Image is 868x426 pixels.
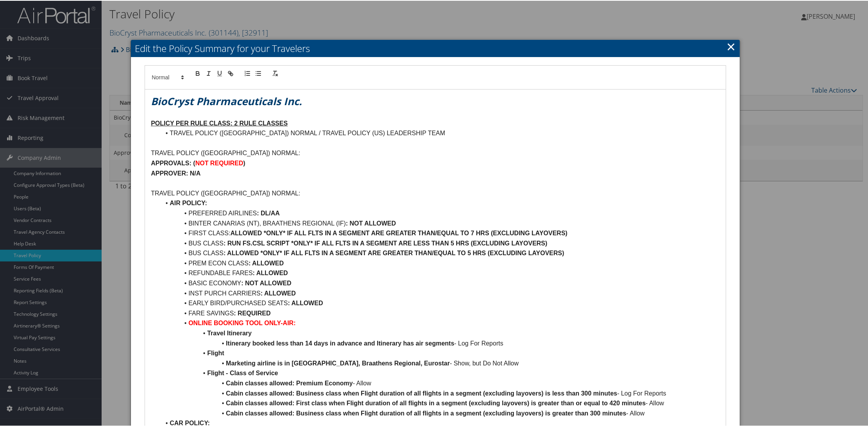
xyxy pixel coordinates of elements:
li: PREM ECON CLASS [160,258,720,268]
strong: Cabin classes allowed: Premium Economy [226,379,353,386]
strong: : RUN FS.CSL SCRIPT *ONLY* IF ALL FLTS IN A SEGMENT ARE LESS THAN 5 HRS (EXCLUDING LAYOVERS) [224,239,548,246]
li: - Show, but Do Not Allow [160,358,720,368]
strong: Travel Itinerary [207,329,252,336]
li: BINTER CANARIAS (NT), BRAATHENS REGIONAL (IF) [160,218,720,228]
strong: : ALLOWED [288,299,323,306]
strong: Cabin classes allowed: Business class when Flight duration of all flights in a segment (excluding... [226,409,626,416]
p: TRAVEL POLICY ([GEOGRAPHIC_DATA]) NORMAL: [151,188,720,198]
li: - Allow [160,408,720,418]
li: INST PURCH CARRIERS [160,288,720,298]
li: BUS CLASS [160,247,720,258]
strong: Flight [207,349,224,356]
li: PREFERRED AIRLINES [160,208,720,218]
u: POLICY PER RULE CLASS: 2 RULE CLASSES [151,119,288,126]
li: BASIC ECONOMY [160,277,720,288]
li: FIRST CLASS: [160,227,720,238]
li: - Log For Reports [160,388,720,398]
strong: Flight - Class of Service [207,369,278,376]
strong: : NOT ALLOWED [346,219,396,226]
strong: : ALLOWED [249,259,284,266]
strong: CAR POLICY: [170,419,210,426]
strong: Cabin classes allowed: Business class when Flight duration of all flights in a segment (excluding... [226,389,617,396]
li: TRAVEL POLICY ([GEOGRAPHIC_DATA]) NORMAL / TRAVEL POLICY (US) LEADERSHIP TEAM [160,127,720,138]
li: EARLY BIRD/PURCHASED SEATS [160,297,720,308]
strong: : NOT ALLOWED [241,279,291,286]
li: - Log For Reports [160,338,720,348]
li: - Allow [160,397,720,408]
li: FARE SAVINGS [160,308,720,318]
li: REFUNDABLE FARES [160,267,720,277]
strong: : REQUIRED [234,309,270,316]
strong: ONLINE BOOKING TOOL ONLY-AIR: [188,319,295,326]
strong: Marketing airline is in [GEOGRAPHIC_DATA], Braathens Regional, Eurostar [226,359,450,366]
strong: ) [243,159,245,166]
strong: : DL/AA [257,209,280,216]
strong: ALLOWED *ONLY* IF ALL FLTS IN A SEGMENT ARE GREATER THAN/EQUAL TO 7 HRS (EXCLUDING LAYOVERS) [230,229,567,236]
strong: APPROVER: N/A [151,169,200,176]
p: TRAVEL POLICY ([GEOGRAPHIC_DATA]) NORMAL: [151,147,720,158]
strong: AIR POLICY: [170,199,207,206]
li: - Allow [160,378,720,388]
strong: : ALLOWED [253,269,288,276]
strong: Cabin classes allowed: First class when Flight duration of all flights in a segment (excluding la... [226,399,646,406]
strong: : ALLOWED [261,289,296,296]
strong: : ALLOWED *ONLY* IF ALL FLTS IN A SEGMENT ARE GREATER THAN/EQUAL TO 5 HRS (EXCLUDING LAYOVERS) [224,249,564,256]
strong: APPROVALS: ( [151,159,195,166]
h2: Edit the Policy Summary for your Travelers [131,39,740,56]
li: BUS CLASS [160,238,720,248]
strong: NOT REQUIRED [195,159,243,166]
a: Close [727,38,736,54]
strong: Itinerary booked less than 14 days in advance and Itinerary has air segments [226,339,454,346]
em: BioCryst Pharmaceuticals Inc. [151,93,302,107]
